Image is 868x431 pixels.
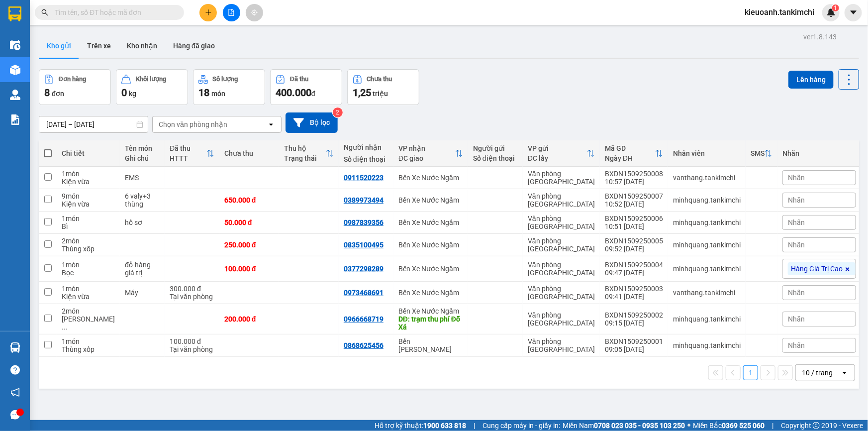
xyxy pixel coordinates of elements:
span: Hỗ trợ kỹ thuật: [375,420,466,431]
div: 0377298289 [344,265,384,273]
span: Nhãn [788,315,805,323]
div: Văn phòng [GEOGRAPHIC_DATA] [528,311,595,327]
div: Bến Xe Nước Ngầm [398,307,463,315]
span: notification [10,388,20,397]
div: Bến [PERSON_NAME] [398,337,463,353]
svg: open [267,120,275,128]
button: Trên xe [79,34,119,58]
div: Bì [62,222,115,230]
button: file-add [223,4,240,21]
div: 1 món [62,337,115,345]
div: Đã thu [170,144,206,152]
div: Chưa thu [367,76,392,83]
button: 1 [743,365,758,380]
input: Select a date range. [39,116,148,132]
div: 250.000 đ [224,241,274,249]
div: minhquang.tankimchi [673,315,741,323]
div: 0966668719 [344,315,384,323]
div: 10:52 [DATE] [605,200,663,208]
span: 1,25 [353,87,371,99]
div: 100.000 đ [170,337,214,345]
span: Miền Bắc [693,420,765,431]
span: message [10,410,20,420]
div: minhquang.tankimchi [673,241,741,249]
span: Nhãn [788,341,805,349]
div: ver 1.8.143 [803,31,837,42]
div: Đơn hàng [59,76,86,83]
div: 10:57 [DATE] [605,178,663,186]
button: aim [246,4,263,21]
div: minhquang.tankimchi [673,196,741,204]
div: BXDN1509250003 [605,285,663,293]
span: Hàng Giá Trị Cao [791,264,843,273]
div: 300.000 đ [170,285,214,293]
button: Đã thu400.000đ [270,69,342,105]
div: Văn phòng [GEOGRAPHIC_DATA] [528,261,595,277]
div: Ghi chú [125,154,160,162]
div: BXDN1509250008 [605,170,663,178]
button: plus [199,4,217,21]
button: caret-down [845,4,862,21]
div: Thùng xốp [62,345,115,353]
th: Toggle SortBy [393,140,468,167]
button: Kho gửi [39,34,79,58]
div: 100.000 đ [224,265,274,273]
div: 9 món [62,192,115,200]
div: 2 món [62,307,115,315]
img: warehouse-icon [10,90,20,100]
div: Bến Xe Nước Ngầm [398,241,463,249]
div: 1 món [62,215,115,222]
img: warehouse-icon [10,65,20,75]
div: 1 món [62,285,115,293]
div: SMS [751,149,765,157]
div: Khối lượng [136,76,166,83]
div: minhquang.tankimchi [673,265,741,273]
div: 09:15 [DATE] [605,319,663,327]
div: Người nhận [344,143,388,151]
div: BXDN1509250007 [605,192,663,200]
img: solution-icon [10,114,20,125]
th: Toggle SortBy [746,140,777,167]
span: Nhãn [788,218,805,226]
div: VP nhận [398,144,455,152]
span: Nhãn [788,196,805,204]
div: BXDN1509250006 [605,215,663,222]
div: Số điện thoại [473,154,518,162]
button: Kho nhận [119,34,165,58]
div: Văn phòng [GEOGRAPHIC_DATA] [528,337,595,353]
span: aim [251,9,258,16]
span: ⚪️ [687,424,690,428]
div: 0835100495 [344,241,384,249]
th: Toggle SortBy [165,140,219,167]
span: Nhãn [788,289,805,297]
div: BXDN1509250001 [605,337,663,345]
div: Bến Xe Nước Ngầm [398,265,463,273]
div: BXDN1509250005 [605,237,663,245]
div: Kiện vừa [62,200,115,208]
div: 09:52 [DATE] [605,245,663,253]
span: question-circle [10,365,20,375]
div: Nhân viên [673,149,741,157]
div: ĐC giao [398,154,455,162]
div: Bọc [62,269,115,277]
th: Toggle SortBy [279,140,339,167]
div: Nhãn [782,149,856,157]
div: BXDN1509250002 [605,311,663,319]
div: 10 / trang [802,368,833,378]
span: | [772,420,773,431]
div: 6 valy+3 thùng [125,192,160,208]
div: 0868625456 [344,341,384,349]
sup: 1 [832,4,839,11]
div: 200.000 đ [224,315,274,323]
div: 09:05 [DATE] [605,345,663,353]
span: triệu [373,90,388,98]
div: Chưa thu [224,149,274,157]
div: Bến Xe Nước Ngầm [398,289,463,297]
div: Bến Xe Nước Ngầm [398,218,463,226]
div: VP gửi [528,144,587,152]
button: Chưa thu1,25 triệu [347,69,419,105]
span: 8 [44,87,50,99]
div: minhquang.tankimchi [673,341,741,349]
span: kieuoanh.tankimchi [737,6,822,18]
span: 0 [121,87,127,99]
